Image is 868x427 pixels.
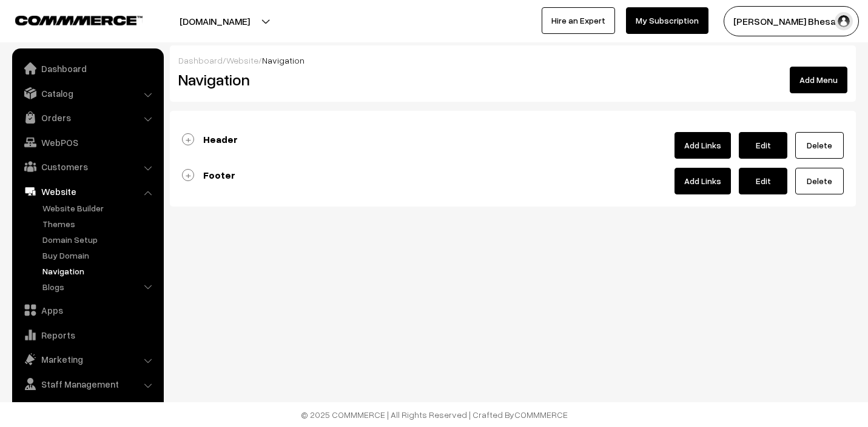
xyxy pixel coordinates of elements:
b: Header [203,133,238,145]
a: Settings [15,397,160,419]
span: Navigation [262,55,304,65]
b: Footer [203,169,235,181]
a: Website Builder [39,202,160,214]
a: Buy Domain [39,249,160,262]
a: Add Links [675,132,731,159]
a: Reports [15,324,160,346]
a: Orders [15,107,160,128]
a: WebPOS [15,131,160,153]
button: [PERSON_NAME] Bhesani… [724,6,859,36]
a: Hire an Expert [542,7,615,34]
a: Website [15,180,160,202]
a: Navigation [39,265,160,277]
a: Catalog [15,82,160,104]
a: Delete [795,132,844,159]
a: Themes [39,217,160,230]
a: COMMMERCE [15,12,121,27]
a: My Subscription [626,7,708,34]
a: Customers [15,156,160,177]
div: / / [178,54,847,67]
a: Dashboard [15,58,160,79]
img: user [835,12,853,30]
button: [DOMAIN_NAME] [137,6,292,36]
a: COMMMERCE [514,409,568,420]
a: Delete [795,168,844,194]
a: Blogs [39,280,160,293]
a: Header [182,133,238,145]
a: Apps [15,299,160,321]
a: Edit [739,132,787,159]
h2: Navigation [178,70,389,89]
a: Domain Setup [39,233,160,246]
a: Edit [739,168,787,194]
img: COMMMERCE [15,16,143,25]
button: Add Menu [790,67,847,93]
a: Dashboard [178,55,223,65]
a: Marketing [15,348,160,370]
a: Website [226,55,258,65]
a: Add Links [675,168,731,194]
a: Staff Management [15,373,160,395]
a: Footer [182,169,235,181]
